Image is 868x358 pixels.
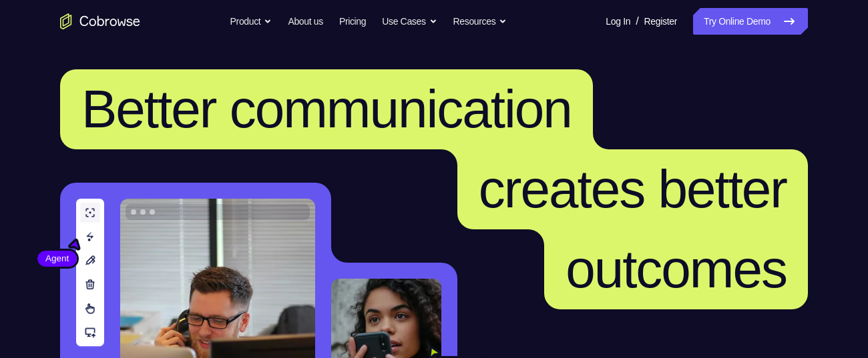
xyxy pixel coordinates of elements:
[453,8,507,35] button: Resources
[288,8,322,35] a: About us
[693,8,808,35] a: Try Online Demo
[479,159,787,219] span: creates better
[81,79,572,139] span: Better communication
[636,13,638,29] span: /
[644,8,677,35] a: Register
[339,8,366,35] a: Pricing
[230,8,272,35] button: Product
[382,8,437,35] button: Use Cases
[606,8,630,35] a: Log In
[566,239,787,299] span: outcomes
[60,13,140,29] a: Go to the home page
